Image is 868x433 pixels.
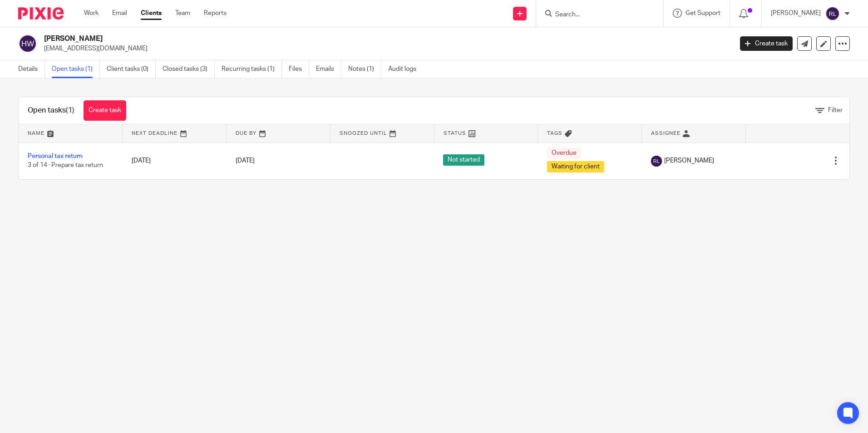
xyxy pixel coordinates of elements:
[316,60,341,78] a: Emails
[123,143,227,179] td: [DATE]
[44,44,726,53] p: [EMAIL_ADDRESS][DOMAIN_NAME]
[204,9,227,18] a: Reports
[18,60,45,78] a: Details
[222,60,282,78] a: Recurring tasks (1)
[547,131,562,136] span: Tags
[289,60,309,78] a: Files
[547,161,604,172] span: Waiting for client
[348,60,381,78] a: Notes (1)
[554,11,636,19] input: Search
[444,131,466,136] span: Status
[112,9,127,18] a: Email
[664,156,714,165] span: [PERSON_NAME]
[340,131,387,136] span: Snoozed Until
[236,157,255,164] span: [DATE]
[28,106,74,115] h1: Open tasks
[28,153,83,159] a: Personal tax return
[18,34,37,53] img: svg%3E
[66,107,74,114] span: (1)
[84,100,126,121] a: Create task
[175,9,190,18] a: Team
[651,156,662,167] img: svg%3E
[686,10,720,16] span: Get Support
[740,36,793,51] a: Create task
[141,9,162,18] a: Clients
[443,154,484,166] span: Not started
[771,9,821,18] p: [PERSON_NAME]
[84,9,99,18] a: Work
[163,60,215,78] a: Closed tasks (3)
[44,34,590,44] h2: [PERSON_NAME]
[547,148,581,159] span: Overdue
[825,6,840,21] img: svg%3E
[28,162,103,169] span: 3 of 14 · Prepare tax return
[107,60,156,78] a: Client tasks (0)
[52,60,100,78] a: Open tasks (1)
[388,60,423,78] a: Audit logs
[828,107,843,113] span: Filter
[18,7,64,20] img: Pixie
